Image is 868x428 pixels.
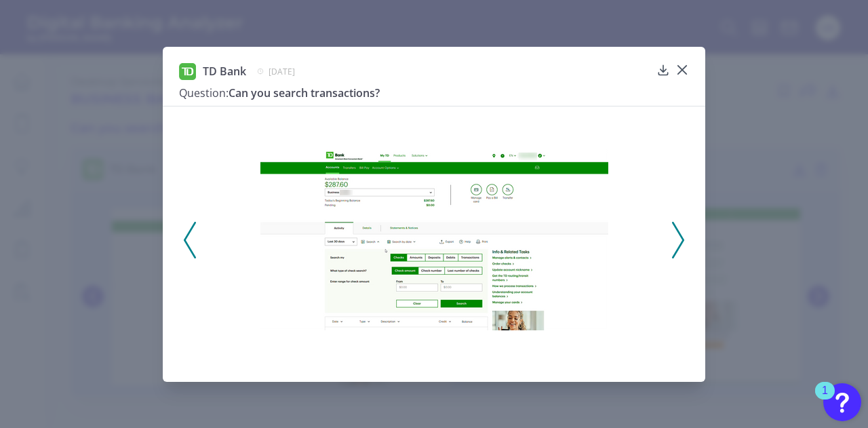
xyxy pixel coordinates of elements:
[822,391,828,408] div: 1
[269,66,295,77] span: [DATE]
[179,85,651,100] h3: Can you search transactions?
[179,85,229,100] span: Question:
[823,383,861,421] button: Open Resource Center, 1 new notification
[203,64,246,79] span: TD Bank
